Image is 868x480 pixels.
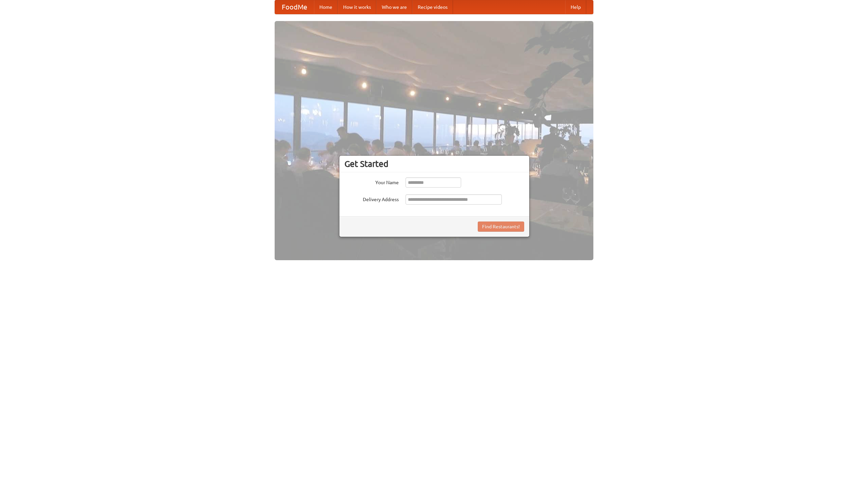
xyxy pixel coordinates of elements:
a: Recipe videos [412,0,453,14]
label: Your Name [344,177,399,186]
a: Home [314,0,338,14]
button: Find Restaurants! [478,222,524,232]
a: Who we are [376,0,412,14]
h3: Get Started [344,159,524,169]
a: How it works [338,0,376,14]
a: Help [565,0,586,14]
a: FoodMe [275,0,314,14]
label: Delivery Address [344,194,399,203]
